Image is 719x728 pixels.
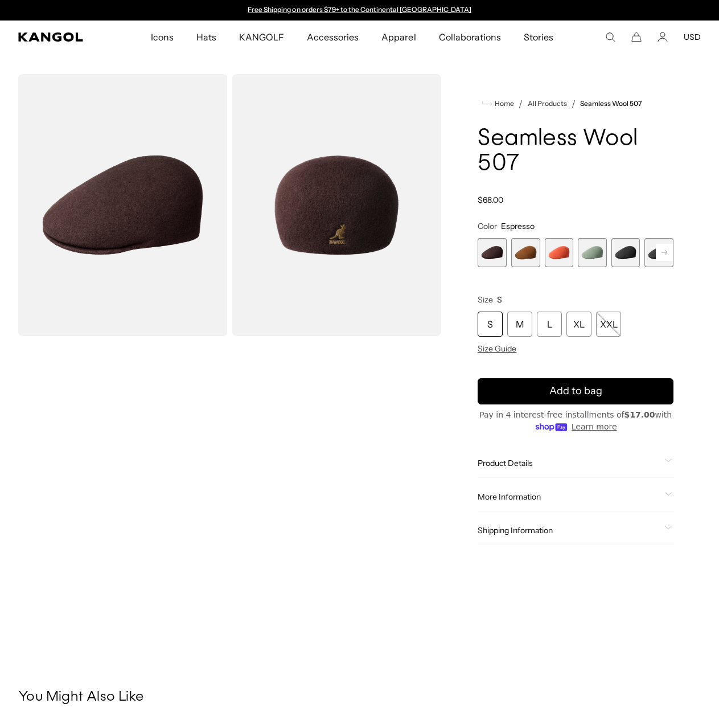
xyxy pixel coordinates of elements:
[18,74,228,336] img: color-espresso
[18,74,441,602] product-gallery: Gallery Viewer
[578,238,607,267] label: Sage Green
[139,21,185,54] a: Icons
[18,689,701,706] h3: You Might Also Like
[501,221,535,231] span: Espresso
[580,100,642,108] a: Seamless Wool 507
[482,99,514,109] a: Home
[151,21,174,54] span: Icons
[596,312,621,337] div: XXL
[381,21,416,54] span: Apparel
[428,21,512,54] a: Collaborations
[307,21,359,54] span: Accessories
[644,238,673,267] label: Black
[497,295,502,305] span: S
[658,32,668,42] a: Account
[578,238,607,267] div: 4 of 9
[478,221,497,231] span: Color
[478,295,493,305] span: Size
[631,32,642,42] button: Cart
[439,21,501,54] span: Collaborations
[478,378,673,404] button: Add to bag
[567,97,576,111] li: /
[524,21,553,54] span: Stories
[478,312,503,337] div: S
[478,238,507,267] div: 1 of 9
[514,97,523,111] li: /
[248,5,471,14] a: Free Shipping on orders $79+ to the Continental [GEOGRAPHIC_DATA]
[545,238,574,267] div: 3 of 9
[243,6,477,15] div: 1 of 2
[18,32,99,42] a: Kangol
[644,238,673,267] div: 6 of 9
[478,458,660,468] span: Product Details
[537,312,562,337] div: L
[478,492,660,502] span: More Information
[478,97,673,111] nav: breadcrumbs
[611,238,640,267] label: Black/Gold
[243,6,477,15] slideshow-component: Announcement bar
[239,21,284,54] span: KANGOLF
[478,525,660,535] span: Shipping Information
[511,238,540,267] div: 2 of 9
[605,32,615,42] summary: Search here
[512,21,565,54] a: Stories
[511,238,540,267] label: Rustic Caramel
[545,238,574,267] label: Coral Flame
[478,238,507,267] label: Espresso
[185,21,228,54] a: Hats
[611,238,640,267] div: 5 of 9
[232,74,442,336] img: color-espresso
[566,312,591,337] div: XL
[492,100,514,108] span: Home
[370,21,427,54] a: Apparel
[196,21,216,54] span: Hats
[478,126,673,177] h1: Seamless Wool 507
[243,6,477,15] div: Announcement
[478,343,516,354] span: Size Guide
[684,32,701,42] button: USD
[507,312,532,337] div: M
[228,21,295,54] a: KANGOLF
[295,21,370,54] a: Accessories
[549,383,602,399] span: Add to bag
[478,195,503,205] span: $68.00
[528,100,567,108] a: All Products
